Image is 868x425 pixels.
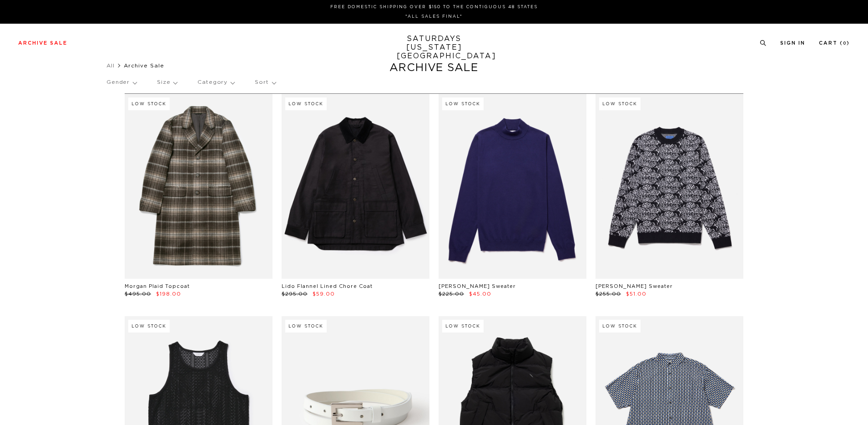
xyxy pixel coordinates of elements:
[626,292,646,297] span: $51.00
[125,284,190,289] a: Morgan Plaid Topcoat
[819,41,850,46] a: Cart (0)
[106,63,115,68] a: All
[442,320,484,333] div: Low Stock
[22,4,846,10] p: FREE DOMESTIC SHIPPING OVER $150 TO THE CONTIGUOUS 48 STATES
[124,63,164,68] span: Archive Sale
[106,72,136,93] p: Gender
[157,72,177,93] p: Size
[843,41,847,46] small: 0
[595,292,621,297] span: $255.00
[442,97,484,110] div: Low Stock
[282,284,373,289] a: Lido Flannel Lined Chore Coat
[282,292,308,297] span: $295.00
[128,97,170,110] div: Low Stock
[125,292,151,297] span: $495.00
[255,72,275,93] p: Sort
[439,292,464,297] span: $225.00
[197,72,234,93] p: Category
[22,13,846,20] p: *ALL SALES FINAL*
[285,97,327,110] div: Low Stock
[595,284,673,289] a: [PERSON_NAME] Sweater
[313,292,335,297] span: $59.00
[397,35,472,61] a: SATURDAYS[US_STATE][GEOGRAPHIC_DATA]
[780,41,805,46] a: Sign In
[285,320,327,333] div: Low Stock
[439,284,516,289] a: [PERSON_NAME] Sweater
[128,320,170,333] div: Low Stock
[18,41,67,46] a: Archive Sale
[469,292,491,297] span: $45.00
[599,320,641,333] div: Low Stock
[599,97,641,110] div: Low Stock
[156,292,181,297] span: $198.00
